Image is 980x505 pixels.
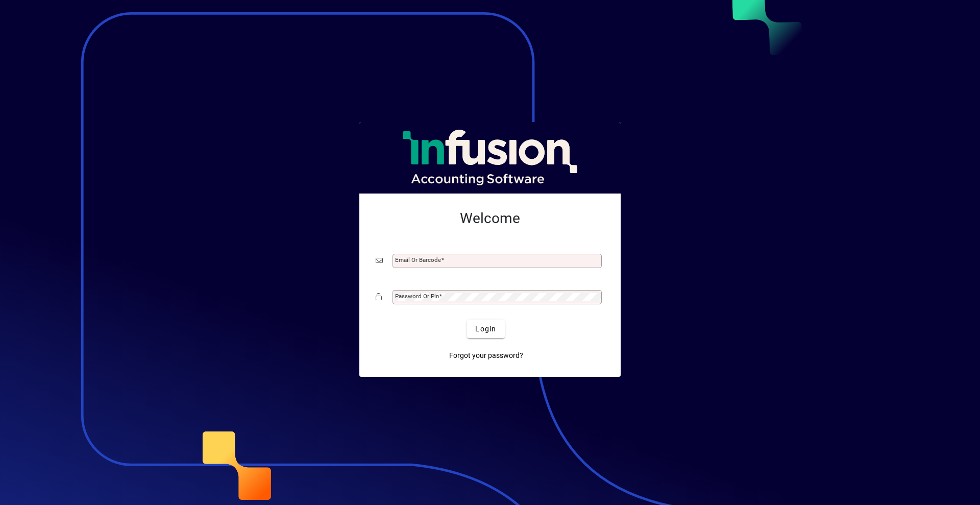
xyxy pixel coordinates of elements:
[449,350,523,361] span: Forgot your password?
[475,324,496,334] span: Login
[467,320,504,338] button: Login
[395,293,439,300] mat-label: Password or Pin
[395,256,441,263] mat-label: Email or Barcode
[376,210,604,227] h2: Welcome
[445,346,527,365] a: Forgot your password?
